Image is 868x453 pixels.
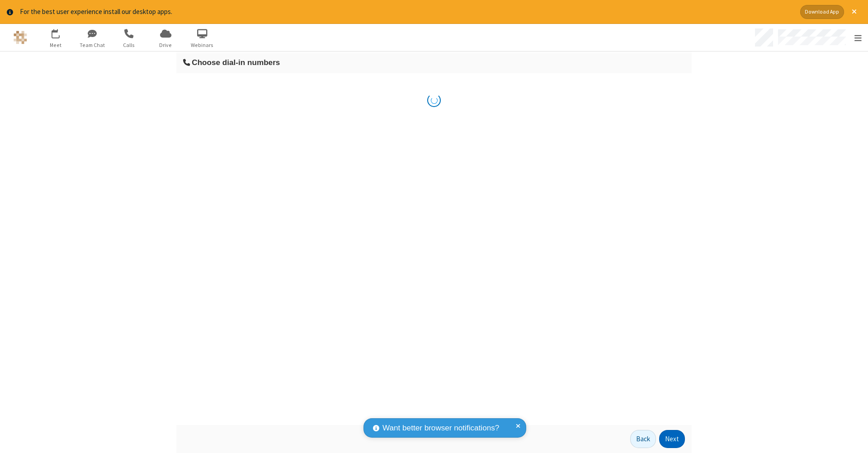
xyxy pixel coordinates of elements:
[39,41,73,49] span: Meet
[630,430,656,448] button: Back
[58,29,64,36] div: 1
[149,41,183,49] span: Drive
[659,430,685,448] button: Next
[20,7,793,17] div: For the best user experience install our desktop apps.
[800,5,844,19] button: Download App
[75,41,109,49] span: Team Chat
[14,31,27,44] img: QA Selenium DO NOT DELETE OR CHANGE
[112,41,146,49] span: Calls
[382,422,499,434] span: Want better browser notifications?
[192,58,280,67] span: Choose dial-in numbers
[185,41,219,49] span: Webinars
[847,5,861,19] button: Close alert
